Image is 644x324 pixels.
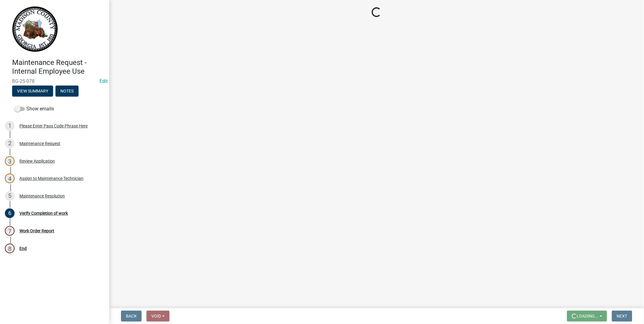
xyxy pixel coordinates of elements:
wm-modal-confirm: Notes [55,89,79,94]
img: Madison County, Georgia [12,6,58,52]
span: Loading... [577,314,599,319]
span: Void [151,314,161,319]
div: Please Enter Pass Code Phrase Here [19,124,88,128]
div: Maintenance Resolution [19,194,65,198]
span: Back [126,314,137,319]
button: Loading... [567,311,607,322]
div: 3 [5,156,15,166]
div: Review Application [19,159,55,163]
div: 5 [5,191,15,201]
span: Next [617,314,627,319]
div: 7 [5,226,15,236]
div: Assign to Maintenance Technician [19,176,83,181]
span: BG-25-078 [12,78,97,84]
div: 6 [5,208,15,218]
div: Verify Completion of work [19,211,68,215]
button: View Summary [12,86,53,96]
div: 2 [5,139,15,148]
wm-modal-confirm: Summary [12,89,53,94]
div: 1 [5,121,15,131]
label: Show emails [15,105,54,113]
wm-modal-confirm: Edit Application Number [99,78,108,84]
div: Maintenance Request [19,141,60,146]
div: 8 [5,244,15,253]
div: Work Order Report [19,229,54,233]
div: 4 [5,174,15,183]
h4: Maintenance Request - Internal Employee Use [12,58,104,76]
button: Back [121,311,142,322]
a: Edit [99,78,108,84]
button: Next [612,311,632,322]
button: Notes [55,86,79,96]
button: Void [146,311,169,322]
div: End [19,246,27,251]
